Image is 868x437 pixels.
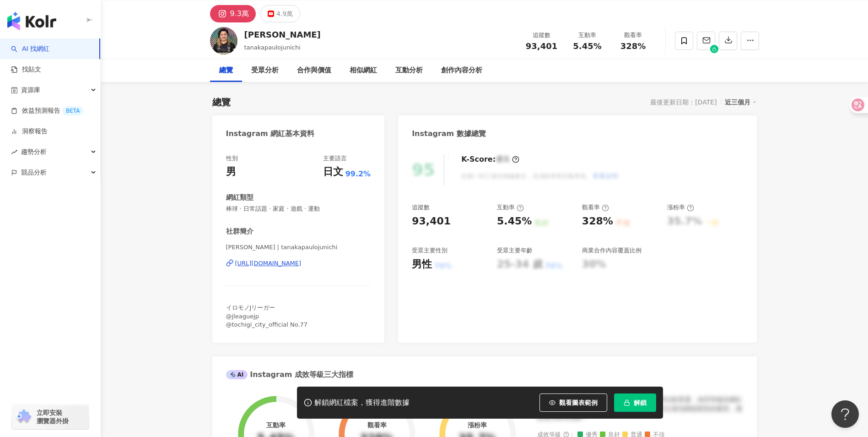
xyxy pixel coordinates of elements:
div: 93,401 [412,214,451,229]
div: Instagram 網紅基本資料 [226,129,315,139]
span: 趨勢分析 [21,142,47,162]
div: 觀看率 [616,31,651,40]
img: logo [7,12,56,30]
div: 互動率 [266,421,286,429]
span: 5.45% [573,42,601,51]
div: 解鎖網紅檔案，獲得進階數據 [314,398,410,408]
div: 互動率 [570,31,605,40]
div: 近三個月 [725,96,757,108]
div: 男 [226,165,236,179]
a: searchAI 找網紅 [11,44,49,54]
span: 立即安裝 瀏覽器外掛 [37,409,69,425]
div: 總覽 [212,96,231,109]
span: 328% [620,42,646,51]
span: rise [11,149,17,155]
img: chrome extension [15,410,32,424]
button: 觀看圖表範例 [539,393,607,412]
span: イロモノJリーガー @jleaguejp @tochigi_city_official No.77 [226,304,308,328]
a: 找貼文 [11,65,41,74]
div: [PERSON_NAME] [244,29,321,40]
img: KOL Avatar [210,27,237,55]
div: 互動分析 [395,65,423,76]
button: 9.3萬 [210,5,256,22]
span: [PERSON_NAME] | tanakapaulojunichi [226,243,371,251]
div: 受眾主要年齡 [497,246,533,255]
div: AI [226,370,248,379]
div: 商業合作內容覆蓋比例 [582,246,642,255]
span: 解鎖 [634,399,647,406]
div: Instagram 數據總覽 [412,129,486,139]
div: 5.45% [497,214,532,229]
span: 棒球 · 日常話題 · 家庭 · 遊戲 · 運動 [226,205,371,213]
div: 主要語言 [323,154,347,163]
div: 觀看率 [367,421,387,429]
div: 漲粉率 [468,421,487,429]
div: 328% [582,214,613,229]
a: chrome extension立即安裝 瀏覽器外掛 [12,404,89,429]
a: 洞察報告 [11,127,48,136]
div: 漲粉率 [667,203,694,212]
div: 性別 [226,154,238,163]
div: [URL][DOMAIN_NAME] [235,259,302,268]
div: 日文 [323,165,343,179]
div: K-Score : [461,154,519,164]
div: Instagram 成效等級三大指標 [226,370,353,380]
div: 網紅類型 [226,193,253,202]
span: 資源庫 [21,80,40,100]
div: 男性 [412,257,432,272]
div: 最後更新日期：[DATE] [650,98,717,106]
div: 創作內容分析 [441,65,482,76]
div: 相似網紅 [350,65,377,76]
a: 效益預測報告BETA [11,106,83,115]
button: 4.9萬 [260,5,300,22]
div: 社群簡介 [226,227,253,236]
a: [URL][DOMAIN_NAME] [226,259,371,268]
button: 解鎖 [614,393,656,412]
div: 追蹤數 [524,31,559,40]
div: 9.3萬 [230,7,249,20]
span: 觀看圖表範例 [559,399,598,406]
div: 受眾主要性別 [412,246,447,255]
div: 受眾分析 [251,65,279,76]
div: 4.9萬 [276,7,293,20]
span: tanakapaulojunichi [244,44,301,51]
div: 合作與價值 [297,65,331,76]
span: 93,401 [526,41,557,51]
span: 競品分析 [21,162,47,183]
div: 總覽 [219,65,233,76]
div: 追蹤數 [412,203,430,212]
span: 99.2% [345,169,371,179]
div: 互動率 [497,203,524,212]
div: 觀看率 [582,203,609,212]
